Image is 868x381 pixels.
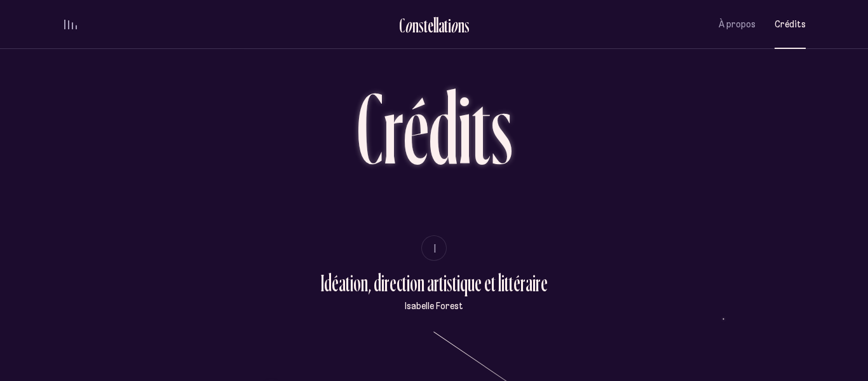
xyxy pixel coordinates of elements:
div: l [436,15,438,36]
span: I [434,243,437,254]
button: Crédits [775,10,806,39]
button: volume audio [62,18,79,31]
button: I [421,235,447,261]
div: o [451,15,458,36]
div: s [465,15,470,36]
div: e [428,15,433,36]
span: Crédits [775,19,806,30]
div: o [405,15,412,36]
div: s [419,15,424,36]
div: C [399,15,405,36]
div: n [412,15,419,36]
div: t [424,15,428,36]
button: À propos [719,10,756,39]
div: t [444,15,448,36]
span: À propos [719,19,756,30]
div: l [433,15,436,36]
div: a [438,15,444,36]
div: i [448,15,451,36]
div: n [458,15,465,36]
